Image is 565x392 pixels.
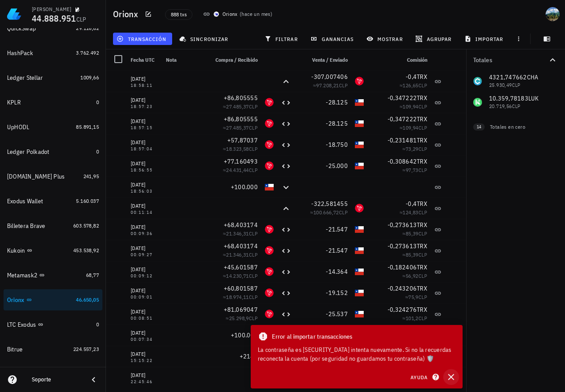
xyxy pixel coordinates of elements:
[223,273,258,279] span: ≈
[417,306,427,314] span: TRX
[311,73,348,81] span: -307,007406
[131,274,159,278] div: 00:09:12
[326,141,348,149] span: -18.750
[355,288,364,297] div: CLP-icon
[222,10,238,19] div: Orionx
[412,33,457,45] button: agrupar
[32,12,76,24] span: 44.888.951
[131,286,159,295] div: [DATE]
[4,42,102,63] a: HashPack 3.762.492
[418,82,427,89] span: CLP
[265,161,274,170] div: TRX-icon
[113,7,142,21] h1: Orionx
[176,33,234,45] button: sincronizar
[131,138,159,147] div: [DATE]
[7,123,30,131] div: UpHODL
[7,346,23,353] div: Bitrue
[7,247,25,254] div: Kukoin
[355,225,364,234] div: CLP-icon
[224,263,258,271] span: +45,601587
[240,352,258,360] span: +2147
[265,267,274,276] div: TRX-icon
[403,251,427,258] span: ≈
[226,315,258,321] span: ≈
[417,200,427,208] span: TRX
[339,82,348,89] span: CLP
[4,116,102,138] a: UpHODL 85.891,15
[226,251,249,258] span: 21.346,31
[131,371,159,380] div: [DATE]
[131,117,159,126] div: [DATE]
[326,98,348,106] span: -28.125
[7,272,38,279] div: Metamask2
[166,56,177,63] span: Nota
[403,124,418,131] span: 109,94
[417,242,427,250] span: TRX
[181,35,228,42] span: sincronizar
[399,103,427,110] span: ≈
[131,350,159,358] div: [DATE]
[406,251,418,258] span: 85,39
[205,49,261,71] div: Compra / Recibido
[131,75,159,83] div: [DATE]
[403,146,427,152] span: ≈
[388,136,417,144] span: -0,231481
[417,35,452,42] span: agrupar
[388,94,417,102] span: -0,347222
[249,167,258,173] span: CLP
[131,223,159,231] div: [DATE]
[171,10,187,19] span: 888 txs
[403,209,418,216] span: 124,83
[406,73,417,81] span: -0,4
[418,251,427,258] span: CLP
[73,247,99,254] span: 453.538,92
[223,146,258,152] span: ≈
[32,6,71,13] div: [PERSON_NAME]
[355,267,364,276] div: CLP-icon
[131,244,159,253] div: [DATE]
[418,167,427,173] span: CLP
[224,115,258,123] span: +86,805555
[131,126,159,130] div: 18:57:15
[249,124,258,131] span: CLP
[403,167,427,173] span: ≈
[131,253,159,257] div: 00:09:27
[131,231,159,236] div: 00:09:36
[417,94,427,102] span: TRX
[310,209,348,216] span: ≈
[7,173,65,180] div: [DOMAIN_NAME] Plus
[407,56,427,63] span: Comisión
[227,136,258,144] span: +57,87037
[418,294,427,300] span: CLP
[131,159,159,168] div: [DATE]
[73,346,99,352] span: 224.557,23
[76,198,99,204] span: 5.160.037
[131,358,159,363] div: 15:15:22
[265,288,274,297] div: TRX-icon
[7,74,43,82] div: Ledger Stellar
[406,167,418,173] span: 97,73
[96,99,99,105] span: 0
[418,273,427,279] span: CLP
[7,49,33,57] div: HashPack
[326,289,348,297] span: -19.152
[80,74,99,81] span: 1009,66
[223,294,258,300] span: ≈
[388,221,417,229] span: -0,273613
[355,204,364,213] div: TRX-icon
[466,35,504,42] span: importar
[223,103,258,110] span: ≈
[131,202,159,210] div: [DATE]
[418,124,427,131] span: CLP
[312,35,354,42] span: ganancias
[406,315,418,321] span: 101,2
[224,221,258,229] span: +68,403174
[226,294,249,300] span: 18.974,11
[363,33,408,45] button: mostrar
[477,123,481,131] span: 14
[224,306,258,314] span: +81,069047
[76,25,99,31] span: 29.116,82
[223,167,258,173] span: ≈
[265,246,274,255] div: TRX-icon
[127,49,162,71] div: Fecha UTC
